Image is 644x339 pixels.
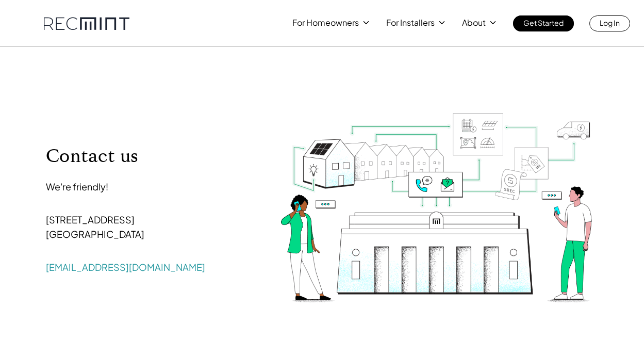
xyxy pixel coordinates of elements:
[46,261,205,273] a: [EMAIL_ADDRESS][DOMAIN_NAME]
[292,15,359,30] p: For Homeowners
[462,15,486,30] p: About
[523,15,564,30] p: Get Started
[46,198,249,256] p: [STREET_ADDRESS] [GEOGRAPHIC_DATA]
[46,180,249,194] p: We're friendly!
[46,144,249,168] p: Contact us
[589,15,630,31] a: Log In
[600,15,620,30] p: Log In
[386,15,435,30] p: For Installers
[513,15,574,31] a: Get Started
